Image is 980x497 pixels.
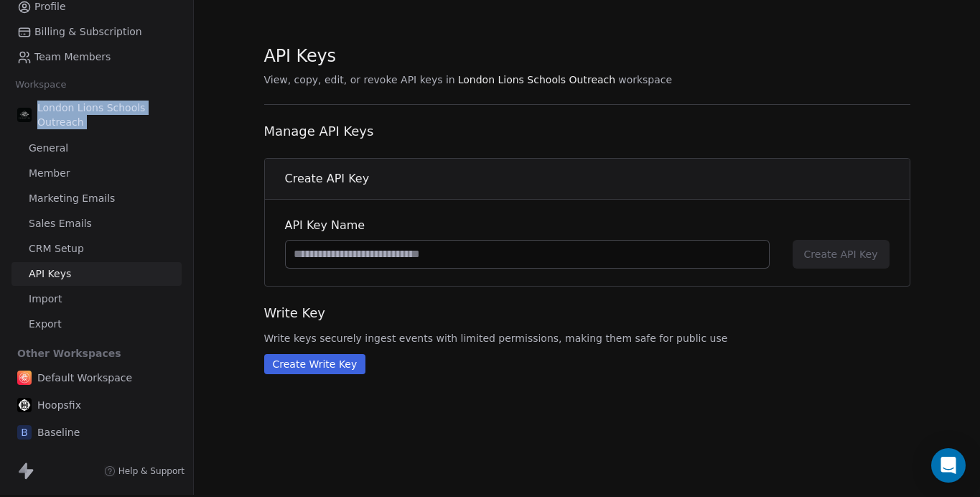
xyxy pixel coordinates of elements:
[29,317,62,332] span: Export
[11,342,127,365] span: Other Workspaces
[11,136,182,160] a: General
[17,425,32,440] span: B
[17,108,32,122] img: London%20Lions%20Foundation_Triple-Stack_On%20Black_1x1.png
[29,166,70,181] span: Member
[804,247,878,261] span: Create API Key
[104,465,185,477] a: Help & Support
[11,212,182,236] a: Sales Emails
[458,73,615,87] span: London Lions Schools Outreach
[9,74,73,96] span: Workspace
[264,45,336,67] span: API Keys
[37,101,176,129] span: London Lions Schools Outreach
[11,312,182,336] a: Export
[11,20,182,44] a: Billing & Subscription
[37,371,132,385] span: Default Workspace
[11,162,182,185] a: Member
[29,292,62,307] span: Import
[118,465,185,477] span: Help & Support
[285,217,770,234] span: API Key Name
[11,262,182,286] a: API Keys
[264,304,910,322] span: Write Key
[29,191,115,206] span: Marketing Emails
[931,448,966,483] div: Open Intercom Messenger
[11,237,182,261] a: CRM Setup
[34,24,142,40] span: Billing & Subscription
[17,371,32,385] img: Social%20Profile%20Picture.png
[11,287,182,311] a: Import
[37,425,80,440] span: Baseline
[11,187,182,210] a: Marketing Emails
[264,73,910,87] span: View, copy, edit, or revoke API keys in workspace
[29,141,68,156] span: General
[264,331,910,345] span: Write keys securely ingest events with limited permissions, making them safe for public use
[793,240,890,269] button: Create API Key
[29,241,84,256] span: CRM Setup
[29,216,92,231] span: Sales Emails
[11,45,182,69] a: Team Members
[17,398,32,412] img: Hoopsfix%20Logo%20on%20Black%20Square.png
[285,170,370,187] span: Create API Key
[37,398,81,412] span: Hoopsfix
[29,266,71,282] span: API Keys
[264,122,910,141] span: Manage API Keys
[264,354,366,374] button: Create Write Key
[34,50,111,65] span: Team Members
